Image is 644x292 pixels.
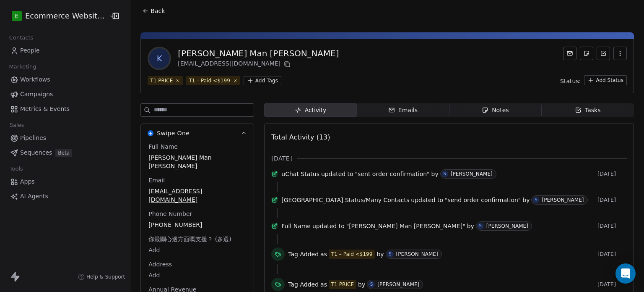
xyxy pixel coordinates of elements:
span: [DATE] [597,223,627,229]
span: Metrics & Events [20,105,70,113]
a: People [7,44,123,58]
span: [DATE] [271,154,292,163]
span: [PERSON_NAME] Man [PERSON_NAME] [148,153,246,170]
span: K [149,48,169,68]
span: Swipe One [157,129,190,137]
span: [PHONE_NUMBER] [148,221,246,229]
span: Ecommerce Website Builder [25,11,107,21]
span: [DATE] [597,251,627,258]
span: Sales [6,119,28,132]
a: Metrics & Events [7,102,123,116]
span: Marketing [5,61,40,73]
div: [PERSON_NAME] [377,281,419,287]
div: S [535,197,537,203]
a: Campaigns [7,87,123,101]
span: Full Name [147,142,179,151]
div: T1 – Paid <$199 [331,250,372,258]
div: T1 PRICE [331,281,354,288]
div: [EMAIL_ADDRESS][DOMAIN_NAME] [178,59,339,69]
span: Tools [6,163,26,175]
a: SequencesBeta [7,146,123,160]
span: Tag Added [288,280,319,289]
span: [DATE] [597,171,627,177]
button: Back [137,3,170,18]
span: updated to [411,196,443,204]
a: Apps [7,175,123,189]
span: uChat Status [281,170,319,178]
span: as [320,280,327,289]
button: Swipe OneSwipe One [141,124,254,142]
span: Beta [55,149,72,157]
span: [GEOGRAPHIC_DATA] Status/Many Contacts [281,196,409,204]
span: Help & Support [86,274,125,280]
div: Open Intercom Messenger [615,263,636,284]
span: Tag Added [288,250,319,258]
span: Campaigns [20,90,53,99]
span: Contacts [5,32,37,44]
span: Back [151,7,165,15]
span: Add [148,246,246,254]
span: Phone Number [147,210,194,218]
div: S [479,223,482,229]
div: [PERSON_NAME] [486,223,528,229]
span: [DATE] [597,197,627,203]
span: "[PERSON_NAME] Man [PERSON_NAME]" [346,222,465,230]
span: Full Name [281,222,311,230]
span: Email [147,176,166,184]
span: Workflows [20,75,50,84]
img: Swipe One [148,130,153,136]
span: Apps [20,177,35,186]
div: T1 PRICE [150,77,173,84]
a: Workflows [7,73,123,87]
span: Total Activity (13) [271,133,330,141]
span: Address [147,260,174,268]
span: updated to [321,170,353,178]
div: Emails [388,106,418,115]
span: [EMAIL_ADDRESS][DOMAIN_NAME] [148,187,246,204]
span: by [431,170,439,178]
button: EEcommerce Website Builder [10,9,103,23]
span: by [467,222,474,230]
span: E [15,12,19,20]
div: Notes [482,106,509,115]
div: Tasks [575,106,601,115]
div: T1 – Paid <$199 [189,77,230,84]
span: updated to [312,222,345,230]
button: Add Status [584,75,627,85]
span: by [358,280,365,289]
span: AI Agents [20,192,48,201]
span: by [522,196,530,204]
div: [PERSON_NAME] [542,197,584,203]
span: by [377,250,384,258]
span: "send order confirmation" [445,196,521,204]
span: Add [148,271,246,279]
span: Pipelines [20,134,46,142]
div: [PERSON_NAME] [396,251,438,257]
span: People [20,46,40,55]
span: as [320,250,327,258]
span: 你最關心邊方面嘅支援？ (多選) [147,235,233,243]
a: Pipelines [7,131,123,145]
span: [DATE] [597,281,627,288]
div: [PERSON_NAME] Man [PERSON_NAME] [178,47,339,59]
a: AI Agents [7,189,123,203]
a: Help & Support [78,274,125,280]
span: Sequences [20,148,52,157]
div: [PERSON_NAME] [451,171,493,177]
span: "sent order confirmation" [355,170,430,178]
div: S [370,281,373,288]
button: Add Tags [244,76,281,85]
span: Status: [560,77,581,85]
div: S [389,251,391,258]
div: S [444,171,446,177]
